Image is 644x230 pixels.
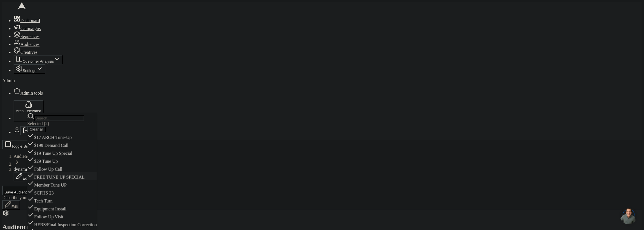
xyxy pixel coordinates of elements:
[27,204,97,212] div: Equipment Install
[2,140,39,149] button: Toggle Sidebar
[27,196,97,204] div: Tech Turn
[27,121,97,126] div: Selected ( 2 )
[20,34,40,39] span: Sequences
[11,144,37,148] span: Toggle Sidebar
[14,55,63,64] button: Customer Analysis
[27,156,97,164] div: $29 Tune Up
[23,59,54,63] span: Customer Analysis
[620,207,637,224] a: Open chat
[20,26,41,31] span: Campaigns
[27,140,97,148] div: $199 Demand Call
[27,148,97,156] div: $19 Tune Up Special
[20,50,37,55] span: Creatives
[14,50,37,55] a: Creatives
[20,42,40,47] span: Audiences
[27,172,97,180] div: FREE TUNE UP SPECIAL
[20,91,43,95] span: Admin tools
[27,188,97,196] div: SCFHS 23
[14,100,44,122] button: Arch - elevated
[16,109,41,113] span: Arch - elevated
[14,26,41,31] a: Campaigns
[14,18,40,23] a: Dashboard
[34,115,84,121] input: Search...
[11,205,18,209] span: Edit
[2,195,45,200] span: Describe your audience
[2,200,20,210] button: Edit
[27,132,97,140] div: $17 ARCH Tune-Up
[14,91,43,95] a: Admin tools
[14,42,40,47] a: Audiences
[14,154,33,159] a: Audiences
[23,69,36,73] span: Settings
[27,220,97,227] div: HERS/Final Inspection Correction
[23,176,29,180] span: Edit
[2,78,642,83] div: Admin
[27,180,97,188] div: Member Tune UP
[14,34,40,39] a: Sequences
[27,126,46,132] button: Clear all
[2,154,642,181] nav: breadcrumb
[27,212,97,220] div: Follow Up Visit
[14,64,45,74] button: Settings
[14,167,29,172] span: dynamic
[20,126,32,135] button: Log out
[14,172,31,181] button: Edit
[20,18,40,23] span: Dashboard
[27,164,97,172] div: Follow Up Call
[2,186,39,195] button: Save Audience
